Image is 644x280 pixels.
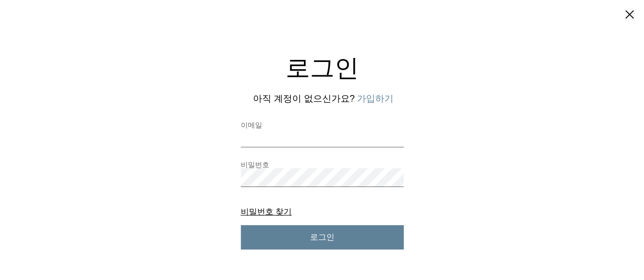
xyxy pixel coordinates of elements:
button: 아직 계정이 없으신가요? 가입하기 [357,92,394,105]
label: 비밀번호 [241,161,404,168]
h2: 로그인 [241,56,404,80]
span: 로그인 [310,232,334,243]
button: 닫기 [623,8,636,22]
span: 아직 계정이 없으신가요? [253,94,354,104]
label: 이메일 [241,121,404,129]
button: 비밀번호 찾기 [241,207,292,216]
button: 로그인 [241,225,404,250]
